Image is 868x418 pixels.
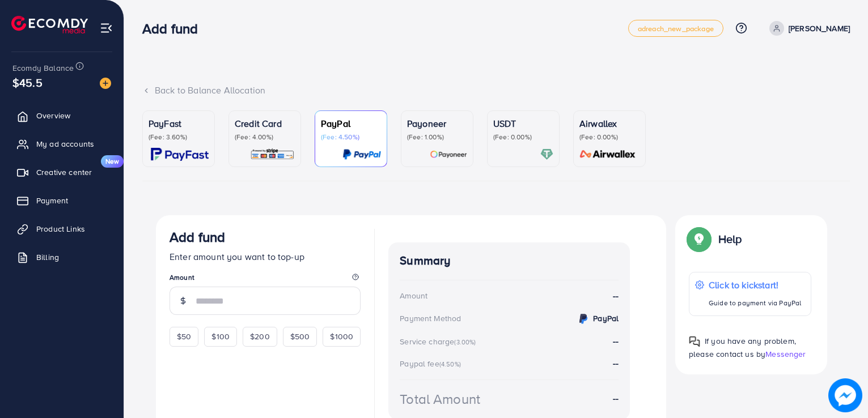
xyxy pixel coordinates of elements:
[36,195,68,206] span: Payment
[407,117,467,130] p: Payoneer
[36,223,85,234] span: Product Links
[142,84,850,97] div: Back to Balance Allocation
[170,250,361,263] p: Enter amount you want to top-up
[101,155,124,168] span: New
[400,336,479,347] div: Service charge
[709,296,801,310] p: Guide to payment via PayPal
[689,335,796,360] span: If you have any problem, please contact us by
[170,272,361,287] legend: Amount
[718,232,742,246] p: Help
[250,331,270,342] span: $200
[36,138,94,150] span: My ad accounts
[577,312,590,326] img: credit
[211,331,230,342] span: $100
[638,25,714,32] span: adreach_new_package
[613,289,619,302] strong: --
[9,217,115,240] a: Product Links
[493,133,553,142] p: (Fee: 0.00%)
[789,22,850,35] p: [PERSON_NAME]
[765,21,850,36] a: [PERSON_NAME]
[170,229,225,245] h3: Add fund
[149,117,209,130] p: PayFast
[576,148,640,161] img: card
[12,74,43,91] span: $45.5
[9,246,115,268] a: Billing
[828,378,862,412] img: image
[430,148,467,161] img: card
[12,62,74,74] span: Ecomdy Balance
[142,20,207,37] h3: Add fund
[689,229,709,249] img: Popup guide
[9,104,115,127] a: Overview
[100,78,111,89] img: image
[628,20,723,37] a: adreach_new_package
[36,110,70,121] span: Overview
[151,148,209,161] img: card
[330,331,353,342] span: $1000
[36,251,59,263] span: Billing
[540,148,553,161] img: card
[100,22,113,35] img: menu
[400,290,427,301] div: Amount
[9,133,115,155] a: My ad accounts
[400,358,464,369] div: Paypal fee
[250,148,295,161] img: card
[290,331,310,342] span: $500
[579,133,640,142] p: (Fee: 0.00%)
[493,117,553,130] p: USDT
[11,16,88,33] img: logo
[689,336,700,347] img: Popup guide
[36,167,92,178] span: Creative center
[149,133,209,142] p: (Fee: 3.60%)
[9,189,115,212] a: Payment
[235,117,295,130] p: Credit Card
[579,117,640,130] p: Airwallex
[613,357,619,369] strong: --
[400,254,619,268] h4: Summary
[342,148,381,161] img: card
[439,360,461,369] small: (4.50%)
[709,278,801,292] p: Click to kickstart!
[321,117,381,130] p: PayPal
[235,133,295,142] p: (Fee: 4.00%)
[407,133,467,142] p: (Fee: 1.00%)
[613,392,619,405] strong: --
[9,161,115,184] a: Creative centerNew
[454,338,476,347] small: (3.00%)
[177,331,191,342] span: $50
[321,133,381,142] p: (Fee: 4.50%)
[765,348,806,360] span: Messenger
[400,389,480,409] div: Total Amount
[593,313,619,324] strong: PayPal
[613,335,619,347] strong: --
[400,313,461,324] div: Payment Method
